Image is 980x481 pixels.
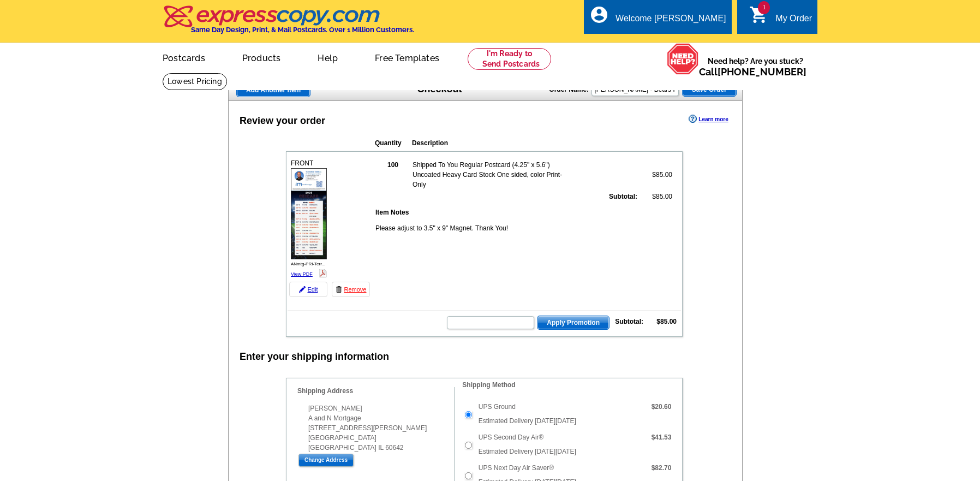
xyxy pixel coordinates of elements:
[291,271,313,277] a: View PDF
[615,318,643,325] strong: Subtotal:
[537,316,609,330] button: Apply Promotion
[319,269,327,277] img: pdf_logo.png
[240,349,389,364] div: Enter your shipping information
[652,464,672,472] strong: $82.70
[297,403,454,453] div: [PERSON_NAME] A and N Mortgage [STREET_ADDRESS][PERSON_NAME] [GEOGRAPHIC_DATA] [GEOGRAPHIC_DATA] ...
[297,387,454,395] h4: Shipping Address
[375,207,564,218] th: Item Notes
[589,5,609,25] i: account_circle
[479,463,554,473] label: UPS Next Day Air Saver®
[652,434,672,441] strong: $41.53
[411,138,611,149] th: Description
[289,157,328,280] div: FRONT
[357,44,457,70] a: Free Templates
[609,193,637,200] strong: Subtotal:
[299,286,306,293] img: pencil-icon.gif
[616,14,726,29] div: Welcome [PERSON_NAME]
[298,454,354,467] input: Change Address
[461,380,516,390] legend: Shipping Method
[163,13,414,34] a: Same Day Design, Print, & Mail Postcards. Over 1 Million Customers.
[537,316,609,329] span: Apply Promotion
[699,66,806,78] span: Call
[667,43,699,75] img: help
[387,161,398,169] strong: 100
[479,402,516,412] label: UPS Ground
[656,318,677,325] strong: $85.00
[639,191,673,202] td: $85.00
[336,286,342,293] img: trashcan-icon.gif
[758,1,770,14] span: 1
[412,159,570,190] td: Shipped To You Regular Postcard (4.25" x 5.6") Uncoated Heavy Card Stock One sided, color Print-Only
[145,44,223,70] a: Postcards
[639,159,673,190] td: $85.00
[689,115,728,123] a: Learn more
[718,66,806,78] a: [PHONE_NUMBER]
[225,44,298,70] a: Products
[240,114,325,128] div: Review your order
[300,44,355,70] a: Help
[479,432,544,442] label: UPS Second Day Air®
[749,5,769,25] i: shopping_cart
[374,138,410,149] th: Quantity
[479,448,576,455] span: Estimated Delivery [DATE][DATE]
[652,403,672,411] strong: $20.60
[291,262,325,266] span: ANmtg-PRI-Terr...
[375,223,564,234] td: Please adjust to 3.5" x 9" Magnet. Thank You!
[699,56,812,78] span: Need help? Are you stuck?
[332,282,370,297] a: Remove
[289,282,327,297] a: Edit
[237,84,310,97] span: Add Another Item
[191,26,414,34] h4: Same Day Design, Print, & Mail Postcards. Over 1 Million Customers.
[775,14,812,29] div: My Order
[479,417,576,425] span: Estimated Delivery [DATE][DATE]
[291,168,327,259] img: small-thumb.jpg
[749,12,812,26] a: 1 shopping_cart My Order
[236,83,310,97] a: Add Another Item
